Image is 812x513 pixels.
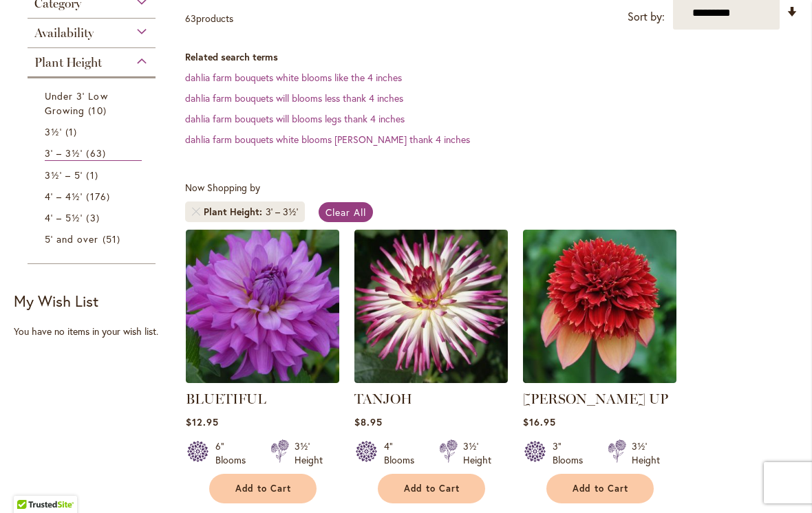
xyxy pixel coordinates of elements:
span: 1 [65,124,81,139]
span: 3' – 3½' [45,146,83,160]
a: GITTY UP [523,373,676,386]
iframe: Launch Accessibility Center [10,464,49,503]
div: 3" Blooms [553,439,591,467]
a: BLUETIFUL [186,391,266,407]
a: TANJOH [354,373,508,386]
span: 63 [185,12,196,25]
span: 10 [88,103,109,118]
a: 4' – 4½' 176 [45,189,142,204]
span: 4' – 5½' [45,211,83,224]
span: Add to Cart [573,483,629,494]
span: Now Shopping by [185,181,260,194]
span: $16.95 [523,415,556,428]
div: 3½' Height [632,439,660,467]
img: TANJOH [354,230,508,383]
a: dahlia farm bouquets will blooms legs thank 4 inches [185,112,405,125]
img: Bluetiful [186,230,339,383]
span: Plant Height [204,205,266,219]
div: 4" Blooms [384,439,423,467]
span: $12.95 [186,415,219,428]
span: 1 [86,168,101,182]
a: 3' – 3½' 63 [45,146,142,161]
span: 4' – 4½' [45,190,83,203]
span: 3 [86,210,103,225]
a: [PERSON_NAME] UP [523,391,668,407]
span: Plant Height [34,55,102,70]
span: 51 [103,232,124,246]
a: 4' – 5½' 3 [45,210,142,225]
div: 3' – 3½' [266,205,298,219]
span: 3½' – 5' [45,168,83,182]
a: Clear All [319,202,373,222]
span: 3½' [45,125,62,138]
div: You have no items in your wish list. [14,325,178,338]
a: dahlia farm bouquets white blooms [PERSON_NAME] thank 4 inches [185,133,470,146]
span: 5' and over [45,232,99,245]
a: 3½' – 5' 1 [45,168,142,182]
span: Clear All [325,206,366,219]
a: dahlia farm bouquets white blooms like the 4 inches [185,71,402,84]
button: Add to Cart [546,474,654,503]
button: Add to Cart [209,474,317,503]
a: TANJOH [354,391,412,407]
strong: My Wish List [14,291,98,311]
span: Add to Cart [235,483,292,494]
span: 176 [86,189,113,204]
a: Remove Plant Height 3' – 3½' [192,208,200,216]
a: 5' and over 51 [45,232,142,246]
a: Bluetiful [186,373,339,386]
a: dahlia farm bouquets will blooms less thank 4 inches [185,91,403,105]
span: Availability [34,25,94,41]
span: 63 [86,146,109,160]
label: Sort by: [628,4,665,30]
dt: Related search terms [185,50,798,64]
a: 3½' 1 [45,124,142,139]
p: products [185,8,233,30]
span: Under 3' Low Growing [45,89,108,117]
span: $8.95 [354,415,383,428]
div: 6" Blooms [215,439,254,467]
div: 3½' Height [295,439,323,467]
span: Add to Cart [404,483,460,494]
div: 3½' Height [463,439,491,467]
a: Under 3' Low Growing 10 [45,89,142,118]
button: Add to Cart [378,474,485,503]
img: GITTY UP [523,230,676,383]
